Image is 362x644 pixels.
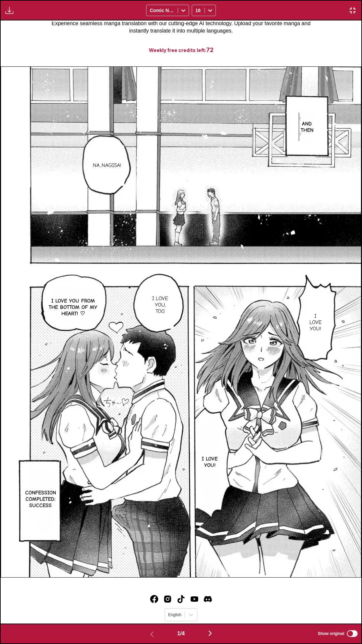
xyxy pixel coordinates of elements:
p: Confession Completed: Success [24,488,57,511]
p: I love you from the bottom of my heart! ♡ [47,297,99,319]
p: I love you! [200,454,220,470]
span: 1 / 4 [177,631,185,637]
img: Download translated images [5,6,13,14]
p: And then [298,119,316,135]
img: Previous page [148,630,156,638]
img: Next page [206,629,214,637]
input: Show original [347,630,358,637]
p: Na...Nagisa! [92,161,123,170]
span: Show original [318,631,344,636]
p: I love you, too. [148,294,172,316]
img: Manga Panel [1,66,361,577]
p: I love you! [308,312,323,334]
